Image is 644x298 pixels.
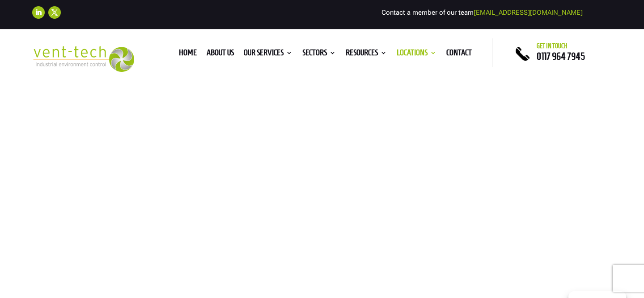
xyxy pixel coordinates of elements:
a: Follow on X [48,6,61,19]
a: About us [207,50,234,59]
a: Sectors [302,50,336,59]
a: Locations [397,50,436,59]
a: Follow on LinkedIn [32,6,45,19]
span: Contact a member of our team [381,8,583,17]
img: 2023-09-27T08_35_16.549ZVENT-TECH---Clear-background [32,46,134,72]
a: 0117 964 7945 [537,51,585,62]
a: [EMAIL_ADDRESS][DOMAIN_NAME] [474,8,583,17]
a: Resources [346,50,387,59]
a: Home [179,50,197,59]
a: Contact [446,50,472,59]
span: Get in touch [537,42,568,50]
a: Our Services [244,50,292,59]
